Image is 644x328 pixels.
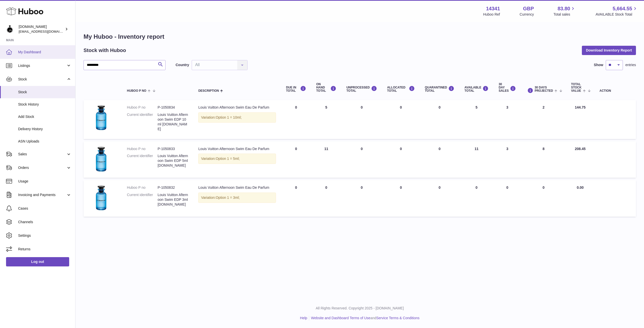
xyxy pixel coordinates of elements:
[157,147,188,151] dd: P-1050833
[157,105,188,110] dd: P-1050834
[613,5,632,12] span: 5,664.55
[127,193,158,207] dt: Current identifier
[594,63,603,67] label: Show
[127,154,158,168] dt: Current identifier
[281,180,311,217] td: 0
[382,100,420,139] td: 0
[198,147,276,151] div: Louis Vuitton Afternoon Swim Eau De Parfum
[520,12,534,17] div: Currency
[198,193,276,203] div: Variation:
[376,316,420,320] a: Service Terms & Conditions
[341,142,382,178] td: 0
[198,112,276,123] div: Variation:
[459,100,494,139] td: 5
[521,142,566,178] td: 8
[216,115,242,119] span: Option 1 = 10ml;
[439,105,441,109] span: 0
[84,47,126,54] h2: Stock with Huboo
[571,83,582,93] span: Total stock value
[439,147,441,151] span: 0
[18,63,66,68] span: Listings
[216,196,239,200] span: Option 1 = 3ml;
[127,105,158,110] dt: Huboo P no
[521,180,566,217] td: 0
[464,86,489,92] div: AVAILABLE Total
[198,185,276,190] div: Louis Vuitton Afternoon Swim Eau De Parfum
[553,12,576,17] span: Total sales
[127,147,158,151] dt: Huboo P no
[18,152,66,157] span: Sales
[19,24,64,34] div: [DOMAIN_NAME]
[281,100,311,139] td: 0
[499,83,516,93] div: 30 DAY SALES
[521,100,566,139] td: 2
[79,306,640,311] p: All Rights Reserved. Copyright 2025 - [DOMAIN_NAME]
[18,247,71,252] span: Returns
[157,112,188,131] dd: Louis Vuitton Afternoon Swim EDP 10ml [DOMAIN_NAME]
[300,316,307,320] a: Help
[382,142,420,178] td: 0
[18,90,71,95] span: Stock
[439,185,441,190] span: 0
[494,180,521,217] td: 0
[176,63,189,67] label: Country
[89,185,114,210] img: product image
[127,89,146,92] span: Huboo P no
[582,46,636,55] button: Download Inventory Report
[6,257,69,266] a: Log out
[6,25,14,33] img: theperfumesampler@gmail.com
[486,5,500,12] strong: 14341
[198,105,276,110] div: Louis Vuitton Afternoon Swim Eau De Parfum
[575,147,586,151] span: 208.45
[216,157,239,161] span: Option 1 = 5ml;
[382,180,420,217] td: 0
[494,142,521,178] td: 3
[18,114,71,119] span: Add Stock
[387,86,415,92] div: ALLOCATED Total
[311,142,341,178] td: 11
[483,12,500,17] div: Huboo Ref
[18,139,71,144] span: ASN Uploads
[84,33,636,41] h1: My Huboo - Inventory report
[595,12,638,17] span: AVAILABLE Stock Total
[127,112,158,131] dt: Current identifier
[459,180,494,217] td: 0
[19,29,74,33] span: [EMAIL_ADDRESS][DOMAIN_NAME]
[157,154,188,168] dd: Louis Vuitton Afternoon Swim EDP 5ml [DOMAIN_NAME]
[311,316,370,320] a: Website and Dashboard Terms of Use
[18,233,71,238] span: Settings
[346,86,377,92] div: UNPROCESSED Total
[311,100,341,139] td: 5
[127,185,158,190] dt: Huboo P no
[575,105,586,109] span: 144.75
[557,5,570,12] span: 83.80
[157,185,188,190] dd: P-1050832
[286,86,306,92] div: DUE IN TOTAL
[341,180,382,217] td: 0
[18,165,66,170] span: Orders
[18,193,66,197] span: Invoicing and Payments
[494,100,521,139] td: 3
[316,83,336,93] div: ON HAND Total
[18,206,71,211] span: Cases
[198,154,276,164] div: Variation:
[18,102,71,107] span: Stock History
[523,5,534,12] strong: GBP
[425,86,455,92] div: QUARANTINED Total
[18,50,71,55] span: My Dashboard
[198,89,219,92] span: Description
[89,105,114,130] img: product image
[599,89,631,92] div: Action
[157,193,188,207] dd: Louis Vuitton Afternoon Swim EDP 3ml [DOMAIN_NAME]
[341,100,382,139] td: 0
[18,220,71,224] span: Channels
[595,5,638,17] a: 5,664.55 AVAILABLE Stock Total
[553,5,576,17] a: 83.80 Total sales
[18,179,71,184] span: Usage
[18,77,66,82] span: Stock
[281,142,311,178] td: 0
[535,86,553,92] span: 30 DAYS PROJECTED
[577,185,584,190] span: 0.00
[89,147,114,172] img: product image
[311,180,341,217] td: 0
